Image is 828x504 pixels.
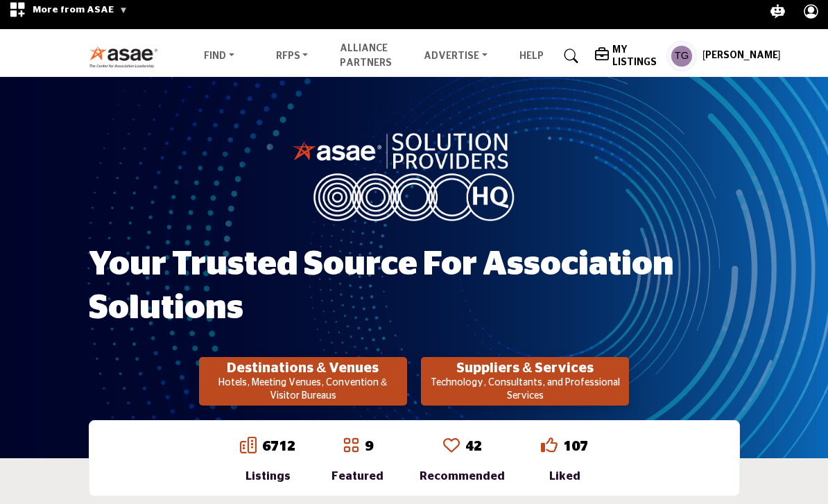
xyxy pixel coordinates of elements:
[551,46,587,68] a: Search
[343,437,359,457] a: Go to Featured
[203,377,403,404] p: Hotels, Meeting Venues, Convention & Visitor Bureaus
[414,47,497,67] a: Advertise
[266,47,318,67] a: RFPs
[33,6,128,15] span: More from ASAE
[425,377,625,404] p: Technology, Consultants, and Professional Services
[425,360,625,377] h2: Suppliers & Services
[365,440,373,454] a: 9
[421,358,629,406] button: Suppliers & Services Technology, Consultants, and Professional Services
[443,437,460,457] a: Go to Recommended
[519,52,544,62] a: Help
[541,437,558,454] i: Go to Liked
[702,50,781,64] h5: [PERSON_NAME]
[331,469,383,485] div: Featured
[240,469,295,485] div: Listings
[420,469,505,485] div: Recommended
[612,44,659,69] h5: My Listings
[89,244,740,331] h1: Your Trusted Source for Association Solutions
[199,358,407,406] button: Destinations & Venues Hotels, Meeting Venues, Convention & Visitor Bureaus
[340,44,392,69] a: Alliance Partners
[262,440,295,454] a: 6712
[666,42,697,72] button: Show hide supplier dropdown
[465,440,482,454] a: 42
[203,360,403,377] h2: Destinations & Venues
[194,47,244,67] a: Find
[293,130,535,222] img: image
[595,44,659,69] div: My Listings
[541,469,588,485] div: Liked
[89,46,166,69] img: Site Logo
[563,440,588,454] a: 107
